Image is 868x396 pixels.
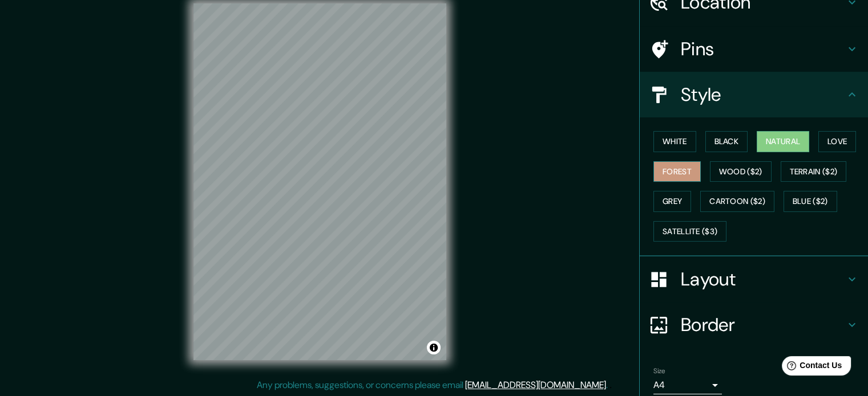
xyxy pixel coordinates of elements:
[653,376,722,394] div: A4
[609,378,612,392] div: .
[710,161,772,182] button: Wood ($2)
[640,256,868,302] div: Layout
[784,191,837,212] button: Blue ($2)
[681,313,845,336] h4: Border
[781,161,847,182] button: Terrain ($2)
[608,378,609,392] div: .
[681,268,845,291] h4: Layout
[705,131,748,152] button: Black
[653,366,665,376] label: Size
[640,302,868,348] div: Border
[700,191,774,212] button: Cartoon ($2)
[653,131,696,152] button: White
[653,221,726,242] button: Satellite ($3)
[427,341,441,354] button: Toggle attribution
[193,3,446,360] canvas: Map
[681,38,845,60] h4: Pins
[766,352,855,383] iframe: Help widget launcher
[465,379,606,391] a: [EMAIL_ADDRESS][DOMAIN_NAME]
[653,161,701,182] button: Forest
[757,131,809,152] button: Natural
[640,72,868,117] div: Style
[653,191,691,212] button: Grey
[640,26,868,72] div: Pins
[818,131,856,152] button: Love
[681,83,845,106] h4: Style
[257,378,608,392] p: Any problems, suggestions, or concerns please email .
